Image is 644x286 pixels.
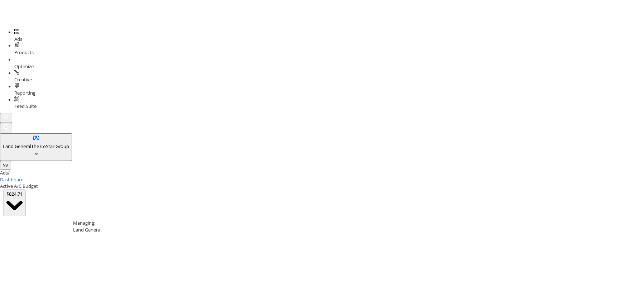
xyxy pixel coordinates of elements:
[4,190,25,216] button: $824.71
[14,76,32,83] span: Creative
[3,162,8,168] span: SV
[6,191,23,197] div: $824.71
[14,63,34,70] span: Optimize
[73,220,639,227] div: Managing:
[14,103,37,109] span: Feed Suite
[8,170,10,176] span: /
[31,143,69,149] span: The CoStar Group
[14,90,35,96] span: Reporting
[73,227,639,233] div: Land General
[14,36,22,42] span: Ads
[3,143,31,149] span: Land General
[14,49,34,56] span: Products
